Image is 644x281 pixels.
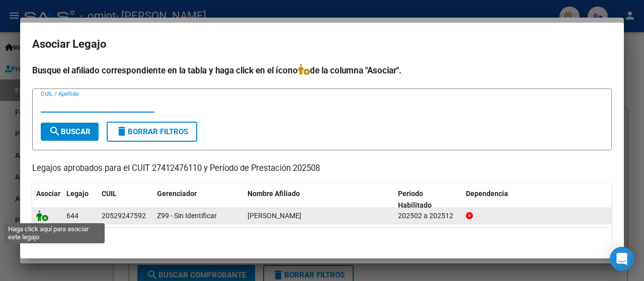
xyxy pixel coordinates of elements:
span: Legajo [66,190,89,198]
datatable-header-cell: Gerenciador [153,183,244,216]
div: 202502 a 202512 [398,210,458,222]
div: Open Intercom Messenger [610,247,634,271]
span: Gerenciador [157,190,197,198]
datatable-header-cell: Dependencia [462,183,612,216]
mat-icon: search [49,125,61,137]
span: 644 [66,212,78,220]
div: 1 registros [32,228,612,253]
mat-icon: delete [116,125,128,137]
datatable-header-cell: Asociar [32,183,62,216]
span: Nombre Afiliado [248,190,300,198]
datatable-header-cell: Legajo [62,183,98,216]
p: Legajos aprobados para el CUIT 27412476110 y Período de Prestación 202508 [32,162,612,175]
span: Z99 - Sin Identificar [157,212,217,220]
datatable-header-cell: CUIL [98,183,153,216]
button: Borrar Filtros [107,122,197,142]
div: 20529247592 [102,210,146,222]
h4: Busque el afiliado correspondiente en la tabla y haga click en el ícono de la columna "Asociar". [32,64,612,77]
span: Periodo Habilitado [398,190,432,209]
span: Asociar [36,190,60,198]
span: RAKOVSKY VALENTIN ALEXANDER [248,212,301,220]
datatable-header-cell: Nombre Afiliado [244,183,394,216]
datatable-header-cell: Periodo Habilitado [394,183,462,216]
h2: Asociar Legajo [32,35,612,54]
span: Dependencia [466,190,508,198]
span: Buscar [49,127,91,136]
button: Buscar [41,123,99,141]
span: Borrar Filtros [116,127,188,136]
span: CUIL [102,190,117,198]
